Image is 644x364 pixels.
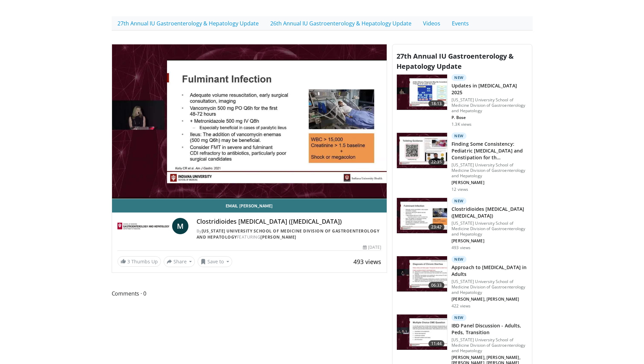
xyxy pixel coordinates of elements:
[428,159,445,165] span: 22:35
[428,282,445,289] span: 06:33
[452,162,528,179] p: [US_STATE] University School of Medicine Division of Gastroenterology and Hepatology
[397,315,447,350] img: 2ae19fcb-ec76-4a83-81e2-56303f2d31e6.150x105_q85_crop-smart_upscale.jpg
[452,198,466,204] p: New
[452,141,528,161] h3: Finding Some Consistency: Pediatric [MEDICAL_DATA] and Constipation for th…
[417,16,446,31] a: Videos
[397,198,528,250] a: 23:42 New Clostridioides [MEDICAL_DATA] ([MEDICAL_DATA]) [US_STATE] University School of Medicine...
[452,279,528,295] p: [US_STATE] University School of Medicine Division of Gastroenterology and Hepatology
[452,115,528,120] p: P. Bose
[452,133,466,139] p: New
[164,256,195,267] button: Share
[452,245,471,250] p: 493 views
[452,337,528,353] p: [US_STATE] University School of Medicine Division of Gastroenterology and Hepatology
[452,264,528,278] h3: Approach to [MEDICAL_DATA] in Adults
[452,97,528,114] p: [US_STATE] University School of Medicine Division of Gastroenterology and Hepatology
[353,258,381,266] span: 493 views
[452,82,528,96] h3: Updates in [MEDICAL_DATA] 2025
[428,340,445,347] span: 11:44
[452,314,466,321] p: New
[197,218,381,225] h4: Clostridioides [MEDICAL_DATA] ([MEDICAL_DATA])
[363,244,381,250] div: [DATE]
[452,180,528,185] p: [PERSON_NAME]
[112,199,387,213] a: Email [PERSON_NAME]
[452,297,528,302] p: [PERSON_NAME], [PERSON_NAME]
[452,122,472,127] p: 1.3K views
[197,228,381,240] div: By FEATURING
[452,303,471,309] p: 422 views
[112,289,387,298] span: Comments 0
[197,228,380,240] a: [US_STATE] University School of Medicine Division of Gastroenterology and Hepatology
[117,256,161,267] a: 3 Thumbs Up
[428,224,445,230] span: 23:42
[397,52,514,71] span: 27th Annual IU Gastroenterology & Hepatology Update
[397,256,528,309] a: 06:33 New Approach to [MEDICAL_DATA] in Adults [US_STATE] University School of Medicine Division ...
[397,133,528,192] a: 22:35 New Finding Some Consistency: Pediatric [MEDICAL_DATA] and Constipation for th… [US_STATE] ...
[260,234,296,240] a: [PERSON_NAME]
[117,218,169,234] img: Indiana University School of Medicine Division of Gastroenterology and Hepatology
[452,238,528,244] p: [PERSON_NAME]
[452,74,466,81] p: New
[397,133,447,168] img: 409b75e2-0695-4787-9bdb-e110e979d86b.150x105_q85_crop-smart_upscale.jpg
[112,44,387,199] video-js: Video Player
[397,198,447,233] img: a52f20ce-387b-48c8-bca3-6d0692979f6f.150x105_q85_crop-smart_upscale.jpg
[397,256,447,291] img: 806ce8c1-ff04-435c-abdc-74f7fb558b8c.150x105_q85_crop-smart_upscale.jpg
[446,16,475,31] a: Events
[452,322,528,336] h3: IBD Panel Discussion - Adults, Peds, Transition
[112,16,264,31] a: 27th Annual IU Gastroenterology & Hepatology Update
[452,187,468,192] p: 12 views
[198,256,232,267] button: Save to
[452,221,528,237] p: [US_STATE] University School of Medicine Division of Gastroenterology and Hepatology
[397,74,528,127] a: 18:13 New Updates in [MEDICAL_DATA] 2025 [US_STATE] University School of Medicine Division of Gas...
[264,16,417,31] a: 26th Annual IU Gastroenterology & Hepatology Update
[452,256,466,263] p: New
[127,258,130,265] span: 3
[428,100,445,107] span: 18:13
[452,206,528,219] h3: Clostridioides [MEDICAL_DATA] ([MEDICAL_DATA])
[172,218,188,234] a: M
[397,75,447,110] img: 547b450d-6478-46a7-b522-8dd3d792e47a.150x105_q85_crop-smart_upscale.jpg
